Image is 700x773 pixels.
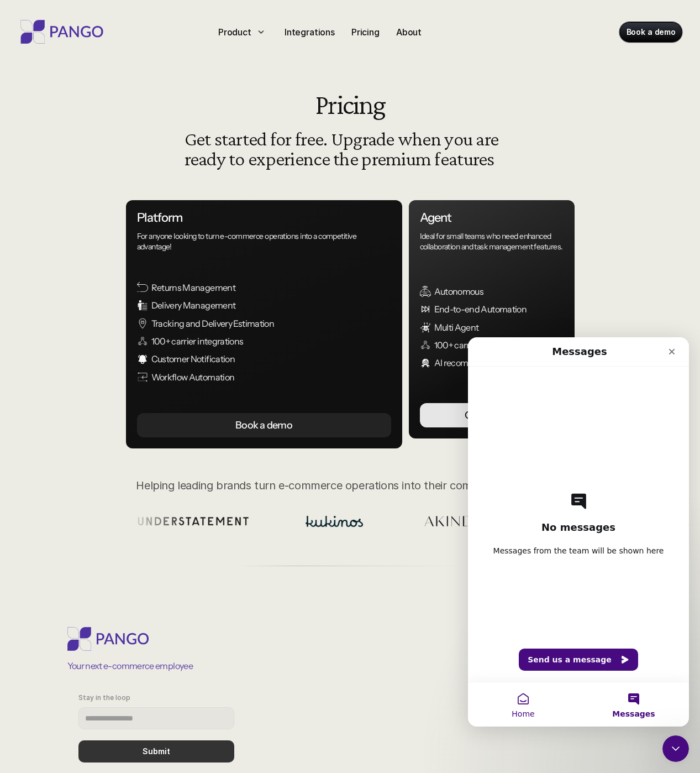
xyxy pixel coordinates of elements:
button: Submit [78,740,234,762]
p: Submit [143,747,170,756]
a: Book a demo [620,22,682,42]
a: About [477,717,501,728]
a: Pricing [347,23,384,41]
p: Pricing [351,25,380,39]
iframe: Intercom live chat [468,337,689,727]
p: About [396,25,422,39]
p: Your next e-commerce employee [67,660,193,672]
p: Integrations [285,25,335,39]
p: Book a demo [627,27,676,38]
iframe: Intercom live chat [662,735,689,762]
p: Stay in the loop [78,694,130,702]
input: Stay in the loop [78,707,234,729]
p: Product [218,25,251,39]
a: Integrations [280,23,339,41]
a: About [392,23,426,41]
